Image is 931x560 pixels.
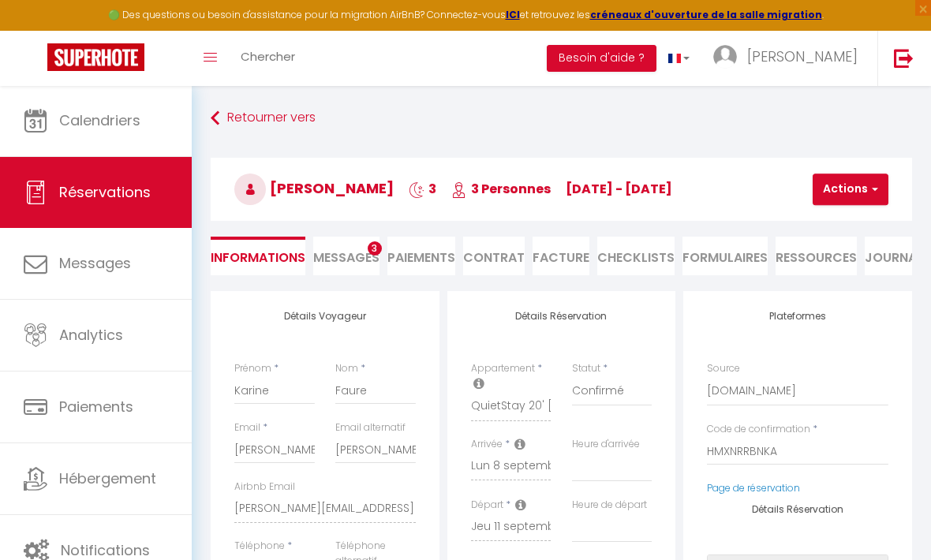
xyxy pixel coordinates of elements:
[59,110,140,130] span: Calendriers
[506,8,520,21] a: ICI
[234,361,271,376] label: Prénom
[463,237,525,275] li: Contrat
[572,498,647,513] label: Heure de départ
[211,104,912,133] a: Retourner vers
[865,237,923,275] li: Journal
[47,43,144,71] img: Super Booking
[59,325,123,345] span: Analytics
[471,437,503,452] label: Arrivée
[313,248,380,267] span: Messages
[682,237,768,275] li: FORMULAIRES
[747,47,858,66] span: [PERSON_NAME]
[234,539,285,554] label: Téléphone
[597,237,675,275] li: CHECKLISTS
[471,498,503,513] label: Départ
[776,237,857,275] li: Ressources
[547,45,656,72] button: Besoin d'aide ?
[335,420,406,435] label: Email alternatif
[59,397,133,416] span: Paiements
[533,237,589,275] li: Facture
[471,311,652,322] h4: Détails Réservation
[335,361,358,376] label: Nom
[701,31,877,86] a: ... [PERSON_NAME]
[471,361,535,376] label: Appartement
[59,469,156,488] span: Hébergement
[813,174,888,205] button: Actions
[572,361,600,376] label: Statut
[234,311,416,322] h4: Détails Voyageur
[409,180,436,198] span: 3
[59,253,131,273] span: Messages
[241,48,295,65] span: Chercher
[713,45,737,69] img: ...
[229,31,307,86] a: Chercher
[572,437,640,452] label: Heure d'arrivée
[387,237,455,275] li: Paiements
[707,311,888,322] h4: Plateformes
[707,361,740,376] label: Source
[451,180,551,198] span: 3 Personnes
[894,48,914,68] img: logout
[707,422,810,437] label: Code de confirmation
[13,6,60,54] button: Ouvrir le widget de chat LiveChat
[566,180,672,198] span: [DATE] - [DATE]
[707,504,888,515] h4: Détails Réservation
[59,182,151,202] span: Réservations
[234,178,394,198] span: [PERSON_NAME]
[368,241,382,256] span: 3
[707,481,800,495] a: Page de réservation
[61,540,150,560] span: Notifications
[590,8,822,21] a: créneaux d'ouverture de la salle migration
[234,480,295,495] label: Airbnb Email
[234,420,260,435] label: Email
[211,237,305,275] li: Informations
